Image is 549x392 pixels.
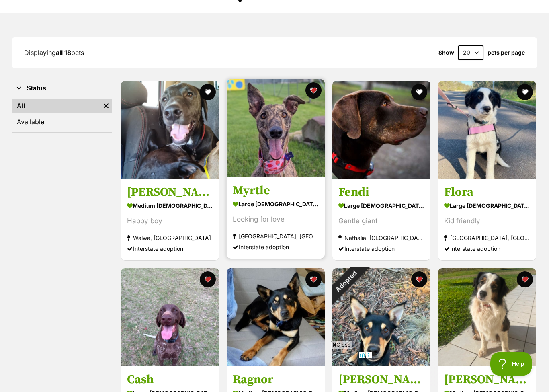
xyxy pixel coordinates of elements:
img: Fendi [332,81,430,179]
h3: Myrtle [233,183,319,199]
img: Gracie [438,268,536,366]
div: Looking for love [233,214,319,225]
a: Myrtle large [DEMOGRAPHIC_DATA] Dog Looking for love [GEOGRAPHIC_DATA], [GEOGRAPHIC_DATA] Interst... [227,177,325,259]
button: favourite [411,271,427,287]
img: Myrtle [227,79,325,177]
a: Remove filter [100,99,112,113]
iframe: Help Scout Beacon - Open [490,352,533,376]
div: large [DEMOGRAPHIC_DATA] Dog [233,199,319,210]
a: Flora large [DEMOGRAPHIC_DATA] Dog Kid friendly [GEOGRAPHIC_DATA], [GEOGRAPHIC_DATA] Interstate a... [438,179,536,261]
div: Walwa, [GEOGRAPHIC_DATA] [127,233,213,244]
div: Adopted [322,258,370,306]
div: large [DEMOGRAPHIC_DATA] Dog [444,200,530,212]
button: favourite [411,84,427,100]
span: Displaying pets [24,49,84,57]
h3: Flora [444,185,530,200]
div: Interstate adoption [127,244,213,254]
h3: Fendi [338,185,424,200]
iframe: Advertisement [80,352,469,388]
div: Interstate adoption [338,244,424,254]
div: Gentle giant [338,216,424,227]
button: favourite [517,84,533,100]
div: Status [12,97,112,132]
button: favourite [200,271,216,287]
div: medium [DEMOGRAPHIC_DATA] Dog [127,200,213,212]
div: large [DEMOGRAPHIC_DATA] Dog [338,200,424,212]
label: pets per page [488,49,525,56]
div: [GEOGRAPHIC_DATA], [GEOGRAPHIC_DATA] [233,231,319,242]
div: Nathalia, [GEOGRAPHIC_DATA] [338,233,424,244]
img: Cash [121,268,219,366]
strong: all 18 [56,49,71,57]
img: Flora [438,81,536,179]
button: favourite [200,84,216,100]
button: Status [12,83,112,94]
img: Wilson [332,268,430,366]
span: Show [438,49,454,56]
div: Interstate adoption [444,244,530,254]
button: favourite [517,271,533,287]
img: Ragnor [227,268,325,366]
button: favourite [305,271,322,287]
a: Fendi large [DEMOGRAPHIC_DATA] Dog Gentle giant Nathalia, [GEOGRAPHIC_DATA] Interstate adoption f... [332,179,430,261]
img: Tyson [121,81,219,179]
a: Available [12,115,112,129]
div: Happy boy [127,216,213,227]
div: Kid friendly [444,216,530,227]
a: All [12,99,100,113]
span: Close [331,341,352,349]
a: [PERSON_NAME] medium [DEMOGRAPHIC_DATA] Dog Happy boy Walwa, [GEOGRAPHIC_DATA] Interstate adoptio... [121,179,219,261]
div: Interstate adoption [233,242,319,253]
button: favourite [305,82,322,99]
h3: [PERSON_NAME] [127,185,213,200]
h3: [PERSON_NAME] [444,372,530,387]
div: [GEOGRAPHIC_DATA], [GEOGRAPHIC_DATA] [444,233,530,244]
